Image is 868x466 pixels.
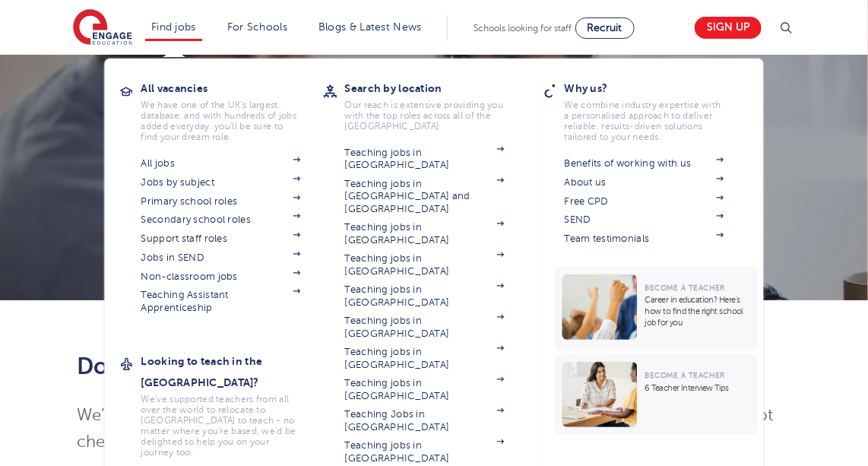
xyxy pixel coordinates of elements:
[555,354,762,435] a: Become a Teacher6 Teacher Interview Tips
[345,346,505,371] a: Teaching jobs in [GEOGRAPHIC_DATA]
[141,271,301,283] a: Non-classroom jobs
[645,382,751,394] p: 6 Teacher Interview Tips
[345,377,505,402] a: Teaching jobs in [GEOGRAPHIC_DATA]
[645,294,751,328] p: Career in education? Here’s how to find the right school job for you
[345,78,527,99] h3: Search by location
[141,289,301,314] a: Teaching Assistant Apprenticeship
[474,23,572,33] span: Schools looking for staff
[345,439,505,464] a: Teaching jobs in [GEOGRAPHIC_DATA]
[345,315,505,340] a: Teaching jobs in [GEOGRAPHIC_DATA]
[565,176,724,189] a: About us
[141,100,301,142] p: We have one of the UK's largest database. and with hundreds of jobs added everyday. you'll be sur...
[77,353,791,379] h2: Do you have friends or colleagues looking for work?
[565,157,724,170] a: Benefits of working with us
[141,252,301,264] a: Jobs in SEND
[227,21,287,33] a: For Schools
[565,78,747,99] h3: Why us?
[77,96,791,132] h1: Refer a Friend
[141,233,301,245] a: Support staff roles
[318,21,422,33] a: Blogs & Latest News
[151,21,196,33] a: Find jobs
[645,371,725,379] span: Become a Teacher
[565,100,724,142] p: We combine industry expertise with a personalised approach to deliver reliable, results-driven so...
[77,402,791,455] p: We’ll reward you a £50 Amazon voucher for helping a friend find their dream job – why not check o...
[345,100,505,132] p: Our reach is extensive providing you with the top roles across all of the [GEOGRAPHIC_DATA]
[565,195,724,208] a: Free CPD
[555,267,762,351] a: Become a TeacherCareer in education? Here’s how to find the right school job for you
[588,22,622,33] span: Recruit
[141,350,324,393] h3: Looking to teach in the [GEOGRAPHIC_DATA]?
[141,78,324,142] a: All vacanciesWe have one of the UK's largest database. and with hundreds of jobs added everyday. ...
[73,9,132,47] img: Engage Education
[645,284,725,292] span: Become a Teacher
[345,178,505,215] a: Teaching jobs in [GEOGRAPHIC_DATA] and [GEOGRAPHIC_DATA]
[345,221,505,246] a: Teaching jobs in [GEOGRAPHIC_DATA]
[565,233,724,245] a: Team testimonials
[141,214,301,226] a: Secondary school roles
[695,17,762,39] a: Sign up
[141,195,301,208] a: Primary school roles
[575,17,635,39] a: Recruit
[345,147,505,172] a: Teaching jobs in [GEOGRAPHIC_DATA]
[345,252,505,277] a: Teaching jobs in [GEOGRAPHIC_DATA]
[141,350,324,458] a: Looking to teach in the [GEOGRAPHIC_DATA]?We've supported teachers from all over the world to rel...
[345,78,527,132] a: Search by locationOur reach is extensive providing you with the top roles across all of the [GEOG...
[141,157,301,170] a: All jobs
[141,78,324,99] h3: All vacancies
[141,394,301,458] p: We've supported teachers from all over the world to relocate to [GEOGRAPHIC_DATA] to teach - no m...
[565,78,747,142] a: Why us?We combine industry expertise with a personalised approach to deliver reliable, results-dr...
[345,408,505,433] a: Teaching Jobs in [GEOGRAPHIC_DATA]
[141,176,301,189] a: Jobs by subject
[345,284,505,309] a: Teaching jobs in [GEOGRAPHIC_DATA]
[565,214,724,226] a: SEND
